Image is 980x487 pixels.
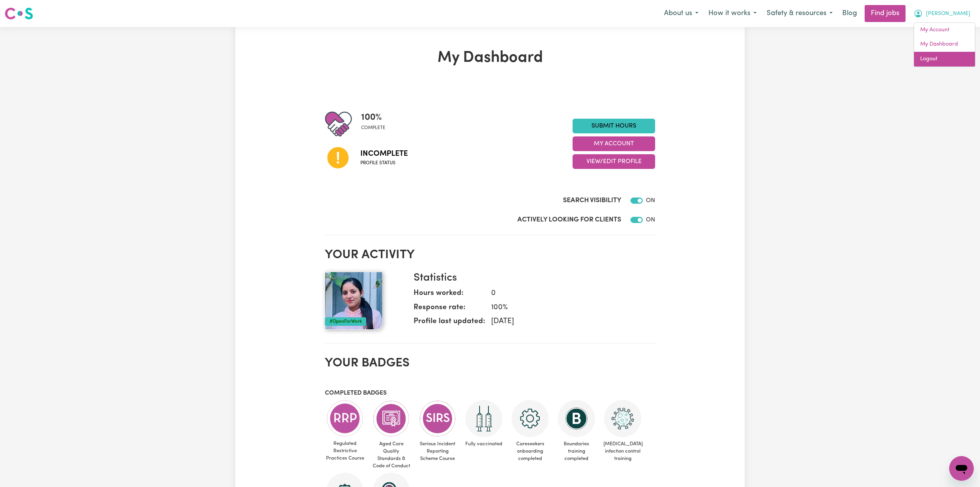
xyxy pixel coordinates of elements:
span: Boundaries training completed [556,437,596,466]
a: Find jobs [865,5,906,22]
img: CS Academy: Careseekers Onboarding course completed [512,400,549,437]
label: Actively Looking for Clients [517,215,621,225]
button: About us [659,5,703,22]
span: Fully vaccinated [464,437,504,451]
a: Careseekers logo [5,5,33,22]
h3: Completed badges [325,390,655,397]
dt: Profile last updated: [414,316,485,330]
button: View/Edit Profile [573,154,655,169]
img: Care and support worker has received 2 doses of COVID-19 vaccine [465,400,502,437]
dt: Response rate: [414,302,485,317]
span: Regulated Restrictive Practices Course [325,437,365,465]
span: Incomplete [360,148,408,160]
img: CS Academy: Boundaries in care and support work course completed [558,400,595,437]
a: Blog [838,5,862,22]
dd: 0 [485,288,649,299]
img: CS Academy: Aged Care Quality Standards & Code of Conduct course completed [373,400,410,437]
img: CS Academy: COVID-19 Infection Control Training course completed [604,400,641,437]
label: Search Visibility [563,196,621,206]
div: Profile completeness: 100% [361,111,392,138]
span: Serious Incident Reporting Scheme Course [417,437,458,466]
h2: Your badges [325,356,655,371]
span: [PERSON_NAME] [926,10,970,18]
div: My Account [914,22,975,67]
h1: My Dashboard [325,49,655,67]
dd: 100 % [485,302,649,313]
span: ON [646,217,655,223]
button: Safety & resources [762,5,838,22]
span: complete [361,124,385,131]
iframe: Button to launch messaging window [949,456,974,481]
span: Aged Care Quality Standards & Code of Conduct [371,437,411,473]
img: Careseekers logo [5,7,33,20]
h2: Your activity [325,248,655,262]
button: My Account [909,5,975,22]
button: My Account [573,136,655,151]
img: CS Academy: Serious Incident Reporting Scheme course completed [419,400,456,437]
span: Profile status [360,160,408,167]
span: Careseekers onboarding completed [510,437,550,466]
span: ON [646,198,655,204]
img: Your profile picture [325,272,383,330]
dt: Hours worked: [414,288,485,302]
h3: Statistics [414,272,649,285]
div: #OpenForWork [325,317,366,326]
dd: [DATE] [485,316,649,327]
img: CS Academy: Regulated Restrictive Practices course completed [326,400,363,437]
a: Logout [914,52,975,66]
span: [MEDICAL_DATA] infection control training [603,437,643,466]
button: How it works [703,5,762,22]
a: My Account [914,23,975,37]
a: My Dashboard [914,37,975,52]
span: 100 % [361,111,385,124]
a: Submit Hours [573,119,655,133]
